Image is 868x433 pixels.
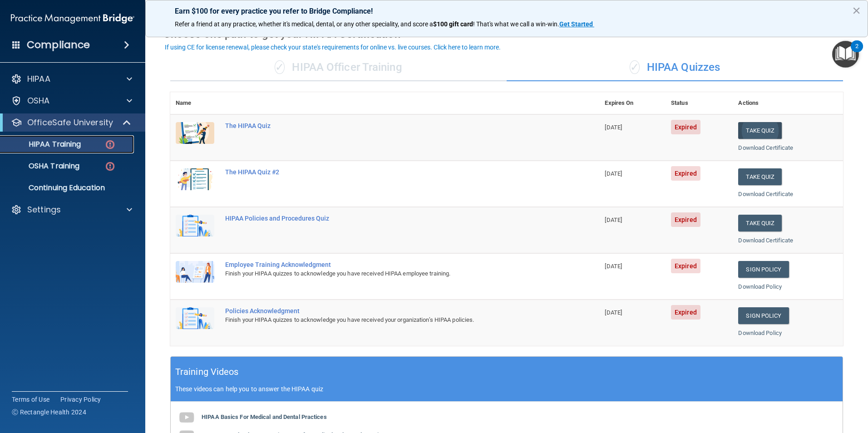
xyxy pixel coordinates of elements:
[11,95,132,106] a: OSHA
[738,168,782,185] button: Take Quiz
[733,92,843,114] th: Actions
[738,215,782,231] button: Take Quiz
[225,307,554,315] div: Policies Acknowledgment
[225,168,554,176] div: The HIPAA Quiz #2
[738,144,793,151] a: Download Certificate
[11,10,134,28] img: PMB logo
[170,92,220,114] th: Name
[630,60,640,74] span: ✓
[11,74,132,84] a: HIPAA
[671,305,700,320] span: Expired
[175,364,239,380] h5: Training Videos
[605,216,622,223] span: [DATE]
[473,20,559,28] span: ! That's what we call a win-win.
[225,215,554,222] div: HIPAA Policies and Procedures Quiz
[11,117,132,128] a: OfficeSafe University
[60,395,101,404] a: Privacy Policy
[507,54,843,81] div: HIPAA Quizzes
[6,140,81,149] p: HIPAA Training
[738,237,793,244] a: Download Certificate
[738,330,782,336] a: Download Policy
[225,268,554,279] div: Finish your HIPAA quizzes to acknowledge you have received HIPAA employee training.
[225,122,554,129] div: The HIPAA Quiz
[738,261,789,278] a: Sign Policy
[671,120,700,134] span: Expired
[225,315,554,325] div: Finish your HIPAA quizzes to acknowledge you have received your organization’s HIPAA policies.
[12,408,86,417] span: Ⓒ Rectangle Health 2024
[275,60,285,74] span: ✓
[163,43,502,52] button: If using CE for license renewal, please check your state's requirements for online vs. live cours...
[832,41,859,68] button: Open Resource Center, 2 new notifications
[27,39,90,51] h4: Compliance
[855,46,858,58] div: 2
[433,20,473,28] strong: $100 gift card
[852,3,861,18] button: Close
[671,166,700,181] span: Expired
[104,139,116,150] img: danger-circle.6113f641.png
[170,54,507,81] div: HIPAA Officer Training
[6,162,79,171] p: OSHA Training
[12,395,49,404] a: Terms of Use
[165,44,501,50] div: If using CE for license renewal, please check your state's requirements for online vs. live cours...
[27,74,50,84] p: HIPAA
[175,20,433,28] span: Refer a friend at any practice, whether it's medical, dental, or any other speciality, and score a
[666,92,733,114] th: Status
[605,309,622,316] span: [DATE]
[6,183,130,192] p: Continuing Education
[559,20,593,28] strong: Get Started
[202,413,327,420] b: HIPAA Basics For Medical and Dental Practices
[27,95,50,106] p: OSHA
[175,385,838,393] p: These videos can help you to answer the HIPAA quiz
[738,283,782,290] a: Download Policy
[599,92,666,114] th: Expires On
[738,191,793,197] a: Download Certificate
[11,204,132,215] a: Settings
[738,122,782,139] button: Take Quiz
[27,204,61,215] p: Settings
[671,259,700,273] span: Expired
[738,307,789,324] a: Sign Policy
[175,7,838,15] p: Earn $100 for every practice you refer to Bridge Compliance!
[671,212,700,227] span: Expired
[605,170,622,177] span: [DATE]
[605,263,622,270] span: [DATE]
[605,124,622,131] span: [DATE]
[559,20,594,28] a: Get Started
[27,117,113,128] p: OfficeSafe University
[178,408,196,427] img: gray_youtube_icon.38fcd6cc.png
[225,261,554,268] div: Employee Training Acknowledgment
[104,161,116,172] img: danger-circle.6113f641.png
